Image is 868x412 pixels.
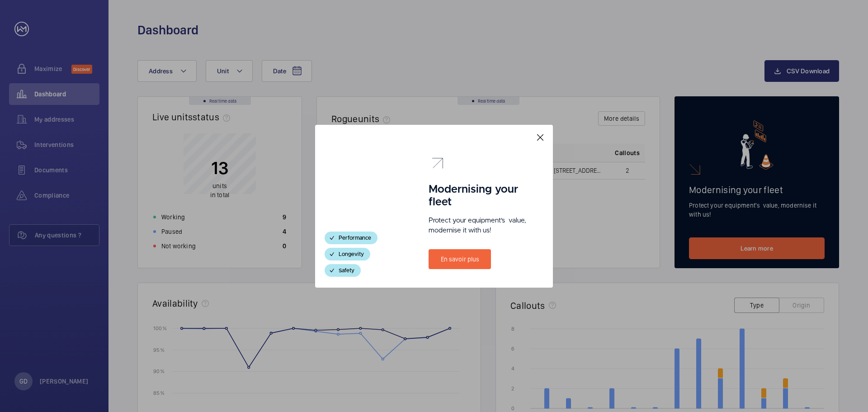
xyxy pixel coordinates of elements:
div: Longevity [325,248,370,260]
p: Protect your equipment's value, modernise it with us! [429,216,529,236]
h1: Modernising your fleet [429,183,529,208]
div: Safety [325,264,361,277]
div: Performance [325,232,377,244]
a: En savoir plus [429,249,491,269]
